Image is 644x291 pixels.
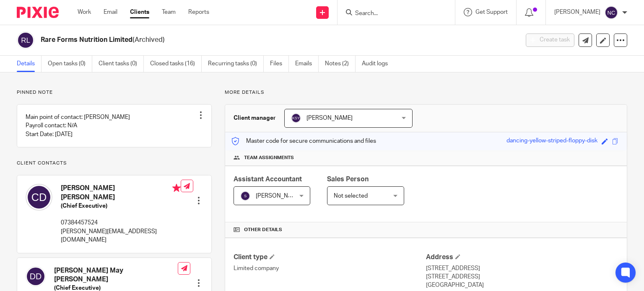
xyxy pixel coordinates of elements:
span: [PERSON_NAME] [306,115,353,121]
a: Open tasks (0) [48,56,92,72]
a: Clients [130,8,149,16]
h4: [PERSON_NAME] [PERSON_NAME] [61,184,181,202]
a: Audit logs [362,56,394,72]
p: More details [225,89,627,96]
a: Email [104,8,117,16]
a: Recurring tasks (0) [208,56,264,72]
img: Pixie [17,7,59,18]
span: (Archived) [132,36,165,43]
i: Primary [172,184,181,192]
p: [STREET_ADDRESS] [426,273,618,281]
p: Limited company [234,264,426,273]
a: Details [17,56,42,72]
a: Emails [295,56,319,72]
h2: Rare Forms Nutrition Limited [41,36,419,44]
a: Files [270,56,289,72]
p: Pinned note [17,89,212,96]
h3: Client manager [234,114,276,122]
input: Search [354,10,430,18]
p: [PERSON_NAME][EMAIL_ADDRESS][DOMAIN_NAME] [61,227,181,245]
span: Get Support [475,9,508,15]
a: Notes (2) [325,56,356,72]
p: Master code for secure communications and files [231,137,376,145]
span: Sales Person [327,176,369,183]
a: Closed tasks (16) [150,56,202,72]
h4: [PERSON_NAME] May [PERSON_NAME] [54,266,178,284]
span: Not selected [334,193,368,199]
img: svg%3E [17,31,34,49]
img: svg%3E [26,184,52,211]
img: svg%3E [291,113,301,123]
h4: Client type [234,253,426,262]
p: Client contacts [17,160,212,167]
span: Other details [244,227,282,233]
p: [GEOGRAPHIC_DATA] [426,281,618,289]
a: Reports [188,8,209,16]
div: dancing-yellow-striped-floppy-disk [506,136,597,146]
h4: Address [426,253,618,262]
h5: (Chief Executive) [61,202,181,210]
p: 07384457524 [61,219,181,227]
span: Team assignments [244,155,294,161]
a: Team [162,8,176,16]
img: svg%3E [26,266,46,286]
a: Work [78,8,91,16]
button: Create task [526,33,574,47]
img: svg%3E [605,6,618,19]
img: svg%3E [240,191,250,201]
span: Assistant Accountant [234,176,302,183]
p: [STREET_ADDRESS] [426,264,618,273]
span: [PERSON_NAME] R [256,193,307,199]
a: Client tasks (0) [99,56,144,72]
p: [PERSON_NAME] [554,8,600,16]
